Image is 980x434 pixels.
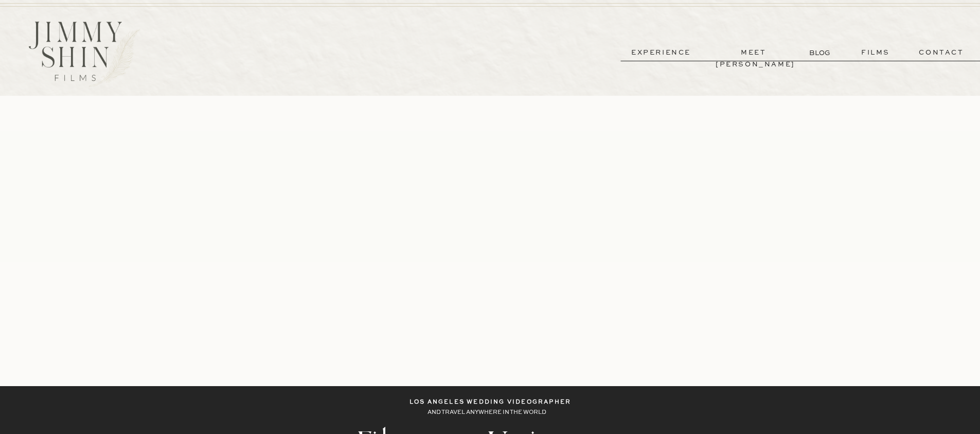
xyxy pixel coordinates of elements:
[809,47,832,58] a: BLOG
[716,47,792,59] a: meet [PERSON_NAME]
[850,47,901,59] a: films
[427,408,553,419] p: AND TRAVEL ANYWHERE IN THE WORLD
[904,47,978,59] a: contact
[623,47,699,59] a: experience
[409,400,571,405] b: los angeles wedding videographer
